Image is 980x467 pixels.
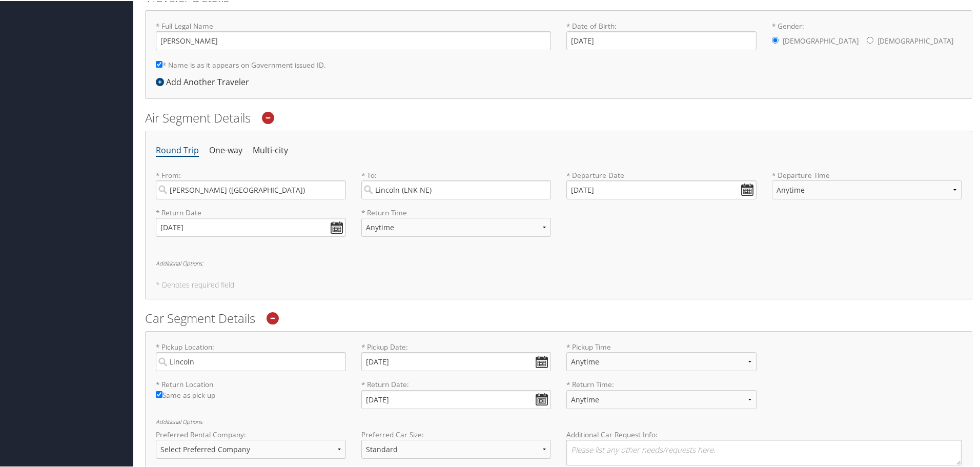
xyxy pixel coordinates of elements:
label: * Return Time [361,207,552,217]
label: * Departure Time [772,169,962,207]
label: * Gender: [772,20,962,51]
div: Add Another Traveler [156,75,254,87]
h2: Car Segment Details [145,309,972,326]
label: Additional Car Request Info: [566,429,962,439]
input: * Pickup Date: [361,351,552,370]
input: * Gender:[DEMOGRAPHIC_DATA][DEMOGRAPHIC_DATA] [772,36,779,43]
label: * Return Location [156,378,346,389]
input: * Date of Birth: [566,30,757,49]
h5: * Denotes required field [156,280,962,288]
li: Round Trip [156,140,199,159]
label: * Pickup Date: [361,341,552,370]
select: * Departure Time [772,179,962,198]
label: Same as pick-up [156,389,346,405]
h6: Additional Options: [156,418,962,423]
label: * Return Date [156,207,346,217]
input: City or Airport Code [361,179,552,198]
select: * Pickup Time [566,351,757,370]
input: MM/DD/YYYY [566,179,757,198]
label: * Return Date: [361,378,552,408]
label: * Pickup Time [566,341,757,378]
label: * From: [156,169,346,198]
h6: Additional Options: [156,259,962,265]
input: MM/DD/YYYY [156,217,346,236]
li: Multi-city [253,140,288,159]
input: Same as pick-up [156,390,162,397]
input: * Return Date: [361,389,552,408]
input: * Full Legal Name [156,30,551,49]
li: One-way [209,140,242,159]
select: * Return Time: [566,389,757,408]
label: * Date of Birth: [566,20,757,49]
label: * Departure Date [566,169,757,179]
label: * Return Time: [566,378,757,416]
input: City or Airport Code [156,179,346,198]
label: * Pickup Location: [156,341,346,370]
label: * Full Legal Name [156,20,551,49]
label: [DEMOGRAPHIC_DATA] [877,30,953,50]
input: * Name is as it appears on Government issued ID. [156,60,162,67]
label: [DEMOGRAPHIC_DATA] [783,30,859,50]
label: Preferred Rental Company: [156,429,346,439]
label: * Name is as it appears on Government issued ID. [156,54,326,73]
label: Preferred Car Size: [361,429,552,439]
input: * Gender:[DEMOGRAPHIC_DATA][DEMOGRAPHIC_DATA] [867,36,873,43]
h2: Air Segment Details [145,108,972,126]
label: * To: [361,169,552,198]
